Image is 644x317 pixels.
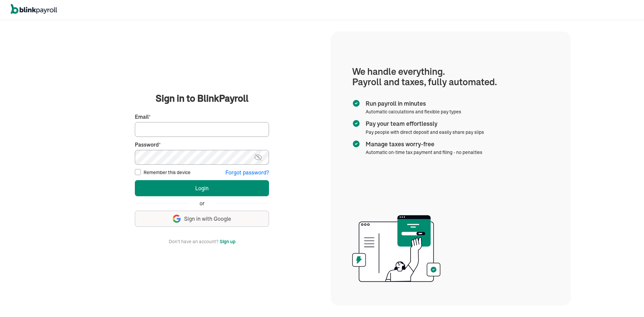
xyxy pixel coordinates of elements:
span: Sign in to BlinkPayroll [156,92,249,105]
label: Email [135,113,269,121]
span: Pay people with direct deposit and easily share pay slips [366,129,484,135]
button: Sign up [220,237,235,246]
img: checkmark [352,140,360,148]
span: Automatic on-time tax payment and filing - no penalties [366,149,482,155]
img: checkmark [352,119,360,127]
span: Manage taxes worry-free [366,140,480,149]
label: Remember this device [144,169,191,176]
span: Don't have an account? [169,237,218,246]
button: Forgot password? [225,169,269,176]
img: illustration [352,213,440,284]
span: Run payroll in minutes [366,99,459,108]
span: Sign in with Google [184,215,231,223]
input: Your email address [135,122,269,137]
span: or [200,200,205,207]
img: checkmark [352,99,360,107]
span: Automatic calculations and flexible pay types [366,109,461,115]
img: eye [254,153,262,161]
button: Sign in with Google [135,211,269,227]
button: Login [135,180,269,196]
label: Password [135,141,269,149]
img: google [173,215,181,223]
img: logo [11,4,57,14]
h1: We handle everything. Payroll and taxes, fully automated. [352,66,549,87]
span: Pay your team effortlessly [366,119,481,128]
